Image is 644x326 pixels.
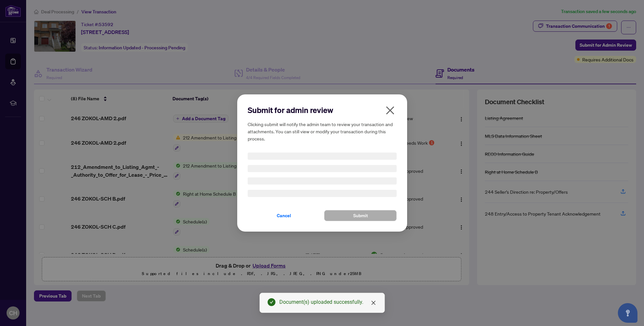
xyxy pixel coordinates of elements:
a: Close [370,299,377,306]
button: Submit [324,210,397,221]
span: Cancel [277,210,291,221]
div: Document(s) uploaded successfully. [279,298,377,306]
span: close [371,300,376,305]
h5: Clicking submit will notify the admin team to review your transaction and attachments. You can st... [248,121,397,142]
h2: Submit for admin review [248,105,397,115]
button: Open asap [618,303,637,323]
span: close [385,105,395,116]
button: Cancel [248,210,320,221]
span: check-circle [268,298,275,306]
